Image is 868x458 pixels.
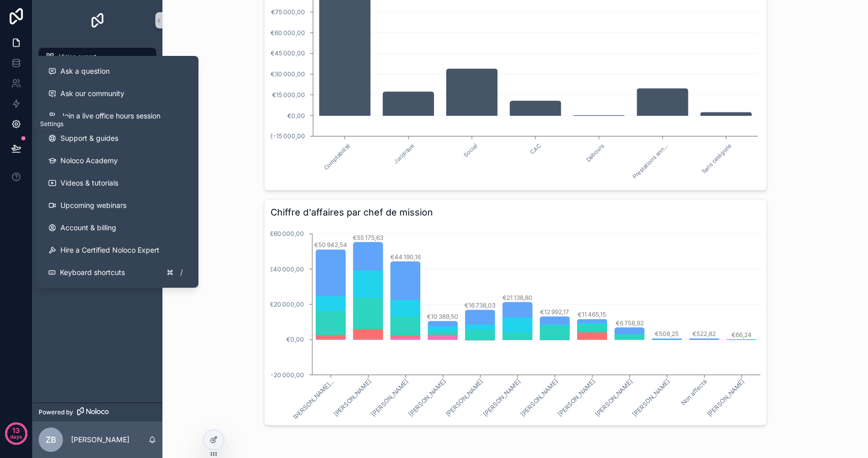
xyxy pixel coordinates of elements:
[271,205,760,220] h3: Chiffre d'affaires par chef de mission
[32,41,162,161] div: scrollable content
[631,378,671,418] tspan: [PERSON_NAME]
[40,217,194,239] a: Account & billing
[390,253,420,261] tspan: €44 190,16
[578,311,606,318] tspan: €11 465,15
[271,8,305,16] tspan: €75 000,00
[269,265,304,273] tspan: €40 000,00
[481,378,521,418] tspan: [PERSON_NAME]
[731,331,751,339] tspan: €66,24
[40,60,194,82] button: Ask a question
[40,194,194,217] a: Upcoming webinars
[444,378,484,418] tspan: [PERSON_NAME]
[32,403,162,421] a: Powered by
[692,330,716,338] tspan: €522,82
[60,156,118,166] span: Noloco Academy
[270,300,304,308] tspan: €20 000,00
[266,371,304,379] tspan: €-20 000,00
[40,239,194,261] button: Hire a Certified Noloco Expert
[287,112,305,119] tspan: €0,00
[39,408,73,416] span: Powered by
[60,178,118,188] span: Videos & tutorials
[12,425,20,436] p: 13
[272,91,305,99] tspan: €15 000,00
[407,378,447,418] tspan: [PERSON_NAME]
[584,142,606,164] text: Débours
[60,267,125,278] span: Keyboard shortcuts
[370,378,410,418] tspan: [PERSON_NAME]
[40,120,63,128] div: Settings
[270,70,305,78] tspan: €30 000,00
[679,378,708,407] tspan: Non affecté
[60,133,118,143] span: Support & guides
[89,12,106,28] img: App logo
[528,142,542,156] text: CAC
[314,241,347,249] tspan: €50 942,54
[271,224,760,419] div: chart
[353,234,383,241] tspan: €55 175,63
[392,142,415,165] text: Juridique
[60,66,110,76] span: Ask a question
[332,378,372,418] tspan: [PERSON_NAME]
[60,200,126,210] span: Upcoming webinars
[60,111,160,121] span: Join a live office hours session
[270,49,305,57] tspan: €45 000,00
[631,142,669,180] text: Prestations ann...
[40,105,194,127] a: Join a live office hours session
[60,88,124,99] span: Ask our community
[40,172,194,194] a: Videos & tutorials
[46,434,56,446] span: ZB
[177,268,185,277] span: /
[502,294,532,301] tspan: €21 138,80
[59,53,96,61] span: Vision expert
[286,335,304,343] tspan: €0,00
[270,29,305,37] tspan: €60 000,00
[427,313,458,320] tspan: €10 389,50
[40,149,194,172] a: Noloco Academy
[291,378,335,421] tspan: [PERSON_NAME]...
[699,142,732,175] text: Sans catégorie
[270,230,304,237] tspan: €60 000,00
[40,261,194,284] button: Keyboard shortcuts/
[706,378,746,418] tspan: [PERSON_NAME]
[593,378,633,418] tspan: [PERSON_NAME]
[60,245,159,255] span: Hire a Certified Noloco Expert
[40,127,194,149] a: Support & guides
[39,48,156,66] a: Vision expert
[60,223,116,233] span: Account & billing
[519,378,559,418] tspan: [PERSON_NAME]
[10,430,22,444] p: days
[615,319,643,327] tspan: €6 758,92
[462,142,479,159] text: Social
[71,435,129,445] p: [PERSON_NAME]
[322,142,351,172] text: Comptabilité
[540,308,569,316] tspan: €12 992,17
[269,132,305,140] tspan: €-15 000,00
[655,330,679,338] tspan: €508,25
[556,378,596,418] tspan: [PERSON_NAME]
[464,301,495,309] tspan: €16 738,03
[40,82,194,105] a: Ask our community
